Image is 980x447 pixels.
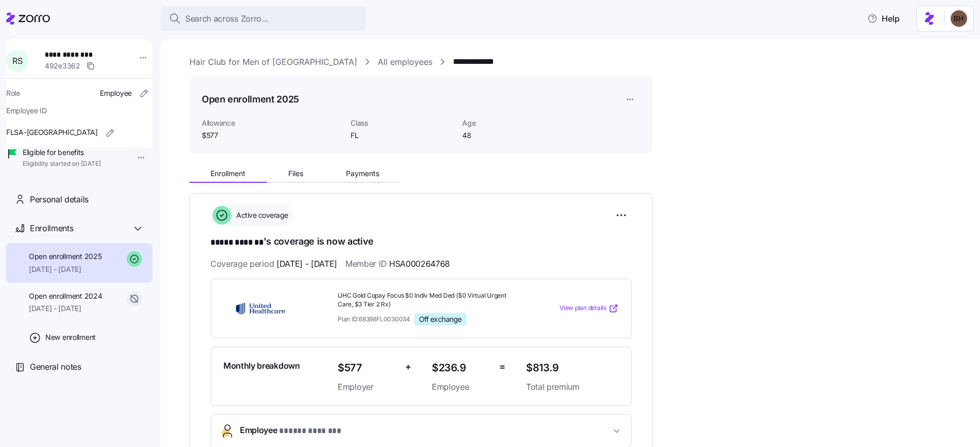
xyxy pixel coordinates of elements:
[859,8,908,29] button: Help
[389,257,450,270] span: HSA000264768
[867,12,900,25] span: Help
[559,303,606,313] span: View plan details
[378,56,432,68] a: All employees
[351,118,454,128] span: Class
[276,257,337,270] span: [DATE] - [DATE]
[6,127,98,137] span: FLSA-[GEOGRAPHIC_DATA]
[462,130,566,141] span: 48
[161,6,366,31] button: Search across Zorro...
[29,291,102,301] span: Open enrollment 2024
[338,359,397,376] span: $577
[223,359,300,372] span: Monthly breakdown
[211,257,337,270] span: Coverage period
[29,264,101,274] span: [DATE] - [DATE]
[432,359,491,376] span: $236.9
[951,10,967,27] img: c3c218ad70e66eeb89914ccc98a2927c
[432,381,491,393] span: Employee
[338,291,518,309] span: UHC Gold Copay Focus $0 Indiv Med Ded ($0 Virtual Urgent Care, $3 Tier 2 Rx)
[499,359,505,374] span: =
[338,315,410,323] span: Plan ID: 68398FL0030034
[202,118,342,128] span: Allowance
[240,424,341,438] span: Employee
[30,222,73,235] span: Enrollments
[45,61,80,71] span: 492e3362
[288,170,303,177] span: Files
[233,210,288,220] span: Active coverage
[351,130,454,141] span: FL
[45,332,96,342] span: New enrollment
[526,381,619,393] span: Total premium
[223,297,297,320] img: UnitedHealthcare
[202,130,342,141] span: $577
[23,147,101,158] span: Eligible for benefits
[346,170,379,177] span: Payments
[559,303,619,314] a: View plan details
[462,118,566,128] span: Age
[202,93,299,106] h1: Open enrollment 2025
[100,88,132,98] span: Employee
[30,360,81,373] span: General notes
[345,257,450,270] span: Member ID
[189,56,357,68] a: Hair Club for Men of [GEOGRAPHIC_DATA]
[29,303,102,314] span: [DATE] - [DATE]
[211,170,246,177] span: Enrollment
[6,88,20,98] span: Role
[185,12,269,25] span: Search across Zorro...
[405,359,411,374] span: +
[30,193,89,206] span: Personal details
[12,57,22,65] span: R S
[211,235,632,249] h1: 's coverage is now active
[526,359,619,376] span: $813.9
[6,106,47,116] span: Employee ID
[419,315,462,324] span: Off exchange
[29,251,101,262] span: Open enrollment 2025
[338,381,397,393] span: Employer
[23,160,101,168] span: Eligibility started on [DATE]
